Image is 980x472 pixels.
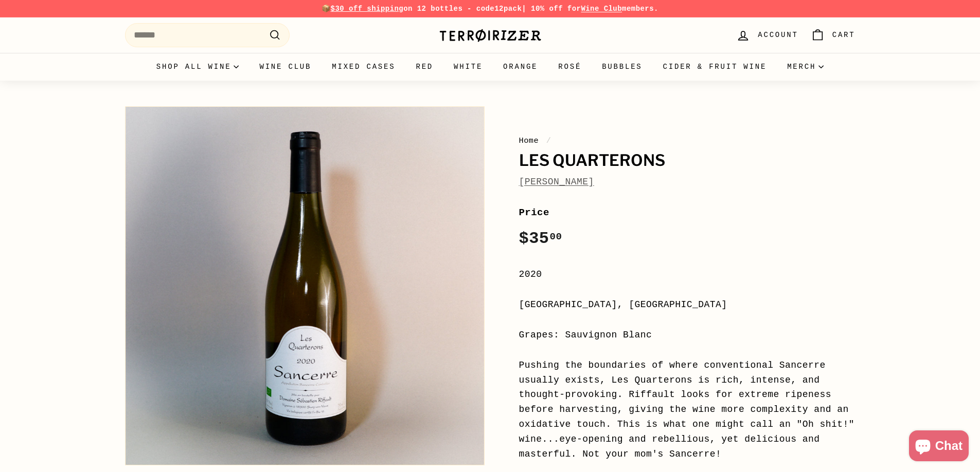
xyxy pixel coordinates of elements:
[832,29,856,41] span: Cart
[519,205,856,220] label: Price
[653,53,777,81] a: Cider & Fruit Wine
[322,53,405,81] a: Mixed Cases
[443,53,493,81] a: White
[519,229,562,248] span: $35
[519,135,856,147] nav: breadcrumbs
[494,5,522,13] strong: 12pack
[104,53,876,81] div: Primary
[592,53,652,81] a: Bubbles
[519,267,856,282] div: 2020
[405,53,443,81] a: Red
[544,136,554,145] span: /
[493,53,548,81] a: Orange
[519,297,856,312] div: [GEOGRAPHIC_DATA], [GEOGRAPHIC_DATA]
[581,5,622,13] a: Wine Club
[519,328,856,343] div: Grapes: Sauvignon Blanc
[548,53,592,81] a: Rosé
[519,177,594,187] a: [PERSON_NAME]
[331,5,404,13] span: $30 off shipping
[730,20,804,50] a: Account
[906,430,972,464] inbox-online-store-chat: Shopify online store chat
[519,152,856,169] h1: Les Quarterons
[758,29,798,41] span: Account
[519,136,539,145] a: Home
[126,107,484,465] img: Les Quarterons
[777,53,834,81] summary: Merch
[549,231,562,242] sup: 00
[805,20,862,50] a: Cart
[249,53,322,81] a: Wine Club
[125,3,856,14] p: 📦 on 12 bottles - code | 10% off for members.
[146,53,250,81] summary: Shop all wine
[519,358,856,462] div: Pushing the boundaries of where conventional Sancerre usually exists, Les Quarterons is rich, int...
